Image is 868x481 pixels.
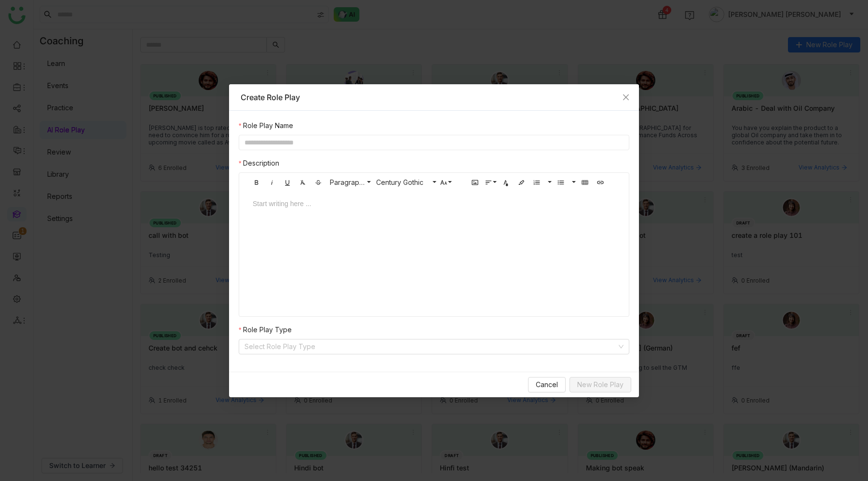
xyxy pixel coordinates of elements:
[593,175,608,189] button: Insert Link (⌘K)
[438,175,453,189] button: Font Size
[374,178,432,186] span: Century Gothic
[578,175,592,189] button: Insert Table
[249,175,264,189] button: Bold (⌘B)
[499,175,513,189] button: Text Color
[545,175,553,189] button: Ordered List
[536,379,558,390] span: Cancel
[239,120,293,131] label: Role Play Name
[311,175,325,189] button: Strikethrough (⌘S)
[569,175,577,189] button: Unordered List
[265,175,279,189] button: Italic (⌘I)
[296,175,310,189] button: Clear Formatting
[528,377,566,392] button: Cancel
[613,84,639,110] button: Close
[570,377,631,392] button: New Role Play
[514,175,529,189] button: Background Color
[468,175,482,189] button: Insert Image (⌘P)
[280,175,295,189] button: Underline (⌘U)
[241,92,627,103] div: Create Role Play
[373,175,437,189] button: Century Gothic
[554,175,568,189] button: Unordered List
[239,158,279,169] label: Description
[529,175,544,189] button: Ordered List
[326,175,372,189] button: Paragraph Format
[239,325,292,335] label: Role Play Type
[483,175,498,189] button: Align
[328,178,366,186] span: Paragraph Format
